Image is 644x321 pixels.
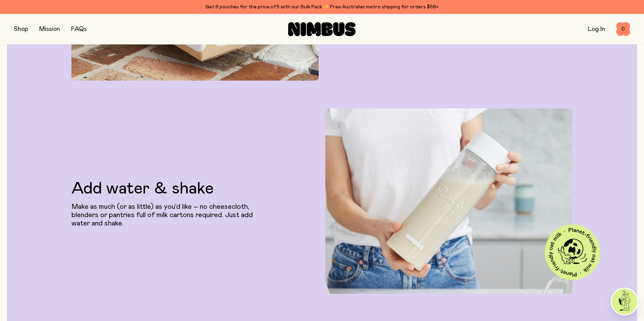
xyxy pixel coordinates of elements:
[14,3,630,11] div: Get 6 pouches for the price of 5 with our Bulk Pack ✨ Free Australian metro shipping for orders $59+
[558,238,587,266] img: illustration-earth.png
[616,22,630,36] button: 0
[588,26,605,32] a: Log In
[612,289,637,314] img: agent
[71,203,268,228] p: Make as much (or as little) as you’d like – no cheesecloth, blenders or pantries full of milk car...
[71,26,87,32] a: FAQs
[39,26,60,32] a: Mission
[325,108,572,294] img: Nimbus Shaker bottle being shaken up in hand
[71,180,268,197] h3: Add water & shake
